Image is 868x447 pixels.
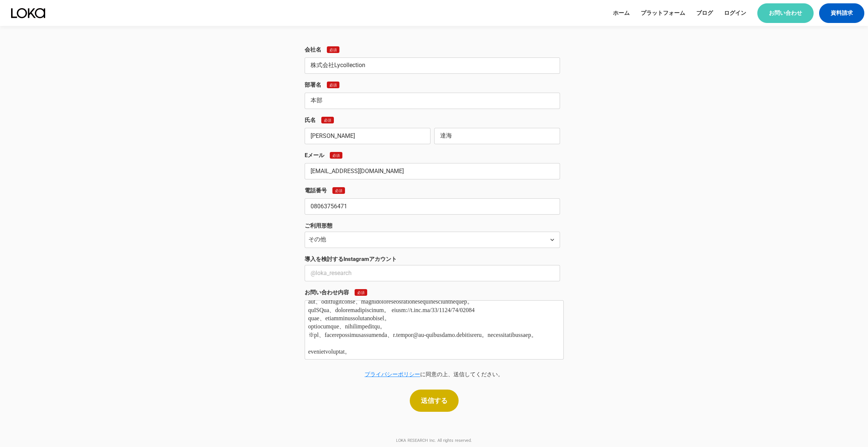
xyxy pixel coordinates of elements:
input: 姓 [305,128,430,144]
button: 送信する [410,390,459,412]
p: 必須 [324,118,331,122]
a: お問い合わせ [757,3,814,23]
p: 必須 [357,290,365,295]
p: 必須 [329,47,337,52]
input: メールアドレスをご入力ください [305,163,560,179]
p: 必須 [332,153,340,158]
a: ホーム [613,9,630,17]
p: お問い合わせ内容 [305,289,349,297]
a: プラットフォーム [641,9,685,17]
input: 部署名をご入力ください [305,93,560,109]
p: Eメール [305,152,324,159]
a: ブログ [696,9,713,17]
p: LOKA RESEARCH Inc. All rights reserved. [396,438,472,443]
p: 導入を検討するInstagramアカウント [305,255,397,263]
p: 必須 [335,188,342,193]
a: プライバシーポリシー [365,371,420,378]
p: 部署名 [305,81,321,89]
p: に同意の上、送信してください。 [305,371,564,378]
input: @loka_research [305,265,560,281]
p: 氏名 [305,116,316,124]
input: 電話番号をご入力ください [305,198,560,215]
a: ログイン [724,9,746,17]
p: 電話番号 [305,187,327,195]
input: 会社名をご入力ください [305,57,560,74]
p: 送信する [421,397,448,404]
p: 必須 [329,83,337,87]
input: 名 [434,128,560,144]
p: ご利用形態 [305,222,332,230]
p: 会社名 [305,46,321,54]
a: 資料請求 [819,3,864,23]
